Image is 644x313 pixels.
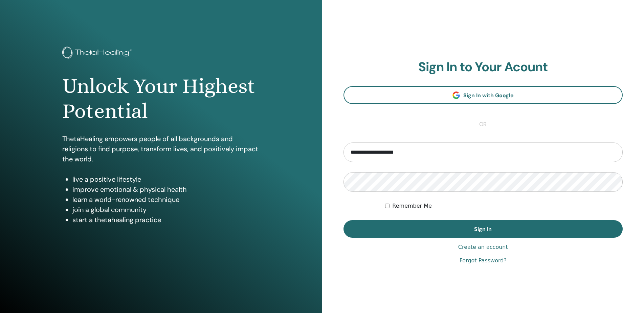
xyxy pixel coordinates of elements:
h2: Sign In to Your Acount [343,59,623,75]
li: live a positive lifestyle [72,174,260,184]
li: join a global community [72,205,260,215]
a: Sign In with Google [343,86,623,104]
li: learn a world-renowned technique [72,194,260,205]
div: Keep me authenticated indefinitely or until I manually logout [385,202,623,210]
a: Forgot Password? [460,257,507,265]
p: ThetaHealing empowers people of all backgrounds and religions to find purpose, transform lives, a... [62,134,260,164]
label: Remember Me [392,202,432,210]
li: start a thetahealing practice [72,215,260,225]
h1: Unlock Your Highest Potential [62,74,260,124]
li: improve emotional & physical health [72,184,260,194]
button: Sign In [343,220,623,238]
a: Create an account [458,243,508,251]
span: Sign In [474,226,492,233]
span: or [476,120,490,128]
span: Sign In with Google [463,92,514,99]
